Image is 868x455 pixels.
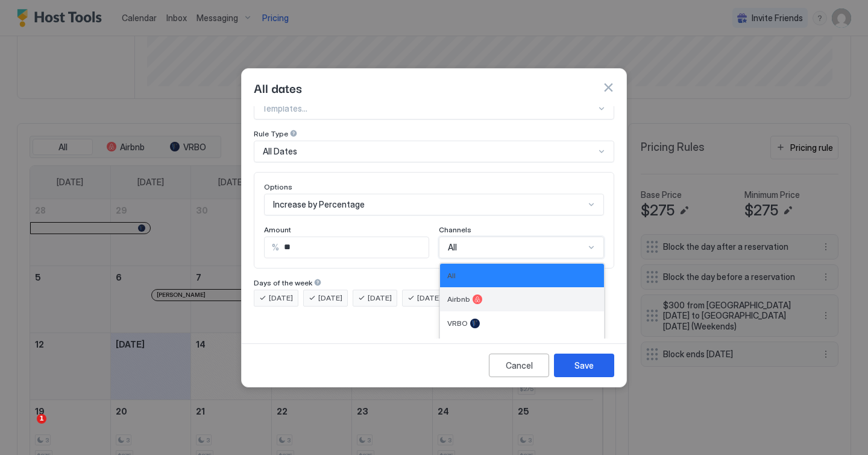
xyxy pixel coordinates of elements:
span: Amount [264,225,291,234]
span: [DATE] [368,293,392,304]
span: [DATE] [318,293,342,304]
button: Cancel [489,354,549,377]
span: 1 [37,414,46,424]
span: Channels [439,225,471,234]
span: Increase by Percentage [273,199,365,210]
span: [DATE] [417,293,441,304]
iframe: Intercom live chat [12,414,41,443]
span: All [447,271,456,280]
span: VRBO [447,319,468,328]
span: Airbnb [447,294,470,304]
input: Input Field [279,237,429,258]
span: Days of the week [254,278,312,287]
span: [DATE] [269,293,293,304]
div: Cancel [506,359,533,372]
span: All Dates [263,146,297,157]
span: All [448,242,457,253]
span: Rule Type [254,129,288,138]
div: Save [574,359,594,372]
button: Save [554,354,614,377]
span: Options [264,182,292,191]
span: % [272,242,279,253]
span: All dates [254,78,302,97]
